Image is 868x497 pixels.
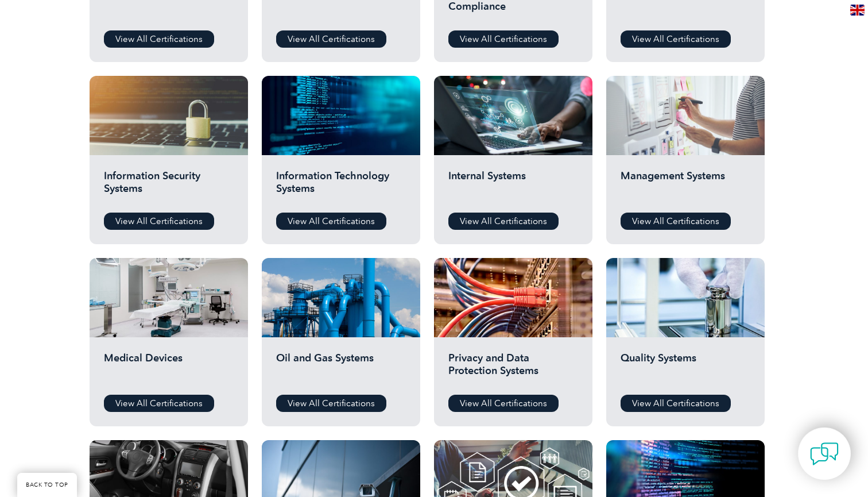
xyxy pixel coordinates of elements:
[276,395,386,412] a: View All Certifications
[621,352,750,386] h2: Quality Systems
[104,30,214,48] a: View All Certifications
[621,30,731,48] a: View All Certifications
[276,30,386,48] a: View All Certifications
[850,5,865,16] img: en
[104,395,214,412] a: View All Certifications
[621,213,731,230] a: View All Certifications
[104,213,214,230] a: View All Certifications
[17,473,77,497] a: BACK TO TOP
[621,169,750,204] h2: Management Systems
[104,169,234,204] h2: Information Security Systems
[621,395,731,412] a: View All Certifications
[276,213,386,230] a: View All Certifications
[448,352,578,386] h2: Privacy and Data Protection Systems
[276,352,406,386] h2: Oil and Gas Systems
[276,169,406,204] h2: Information Technology Systems
[810,440,839,468] img: contact-chat.png
[448,395,559,412] a: View All Certifications
[104,352,234,386] h2: Medical Devices
[448,213,559,230] a: View All Certifications
[448,30,559,48] a: View All Certifications
[448,169,578,204] h2: Internal Systems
